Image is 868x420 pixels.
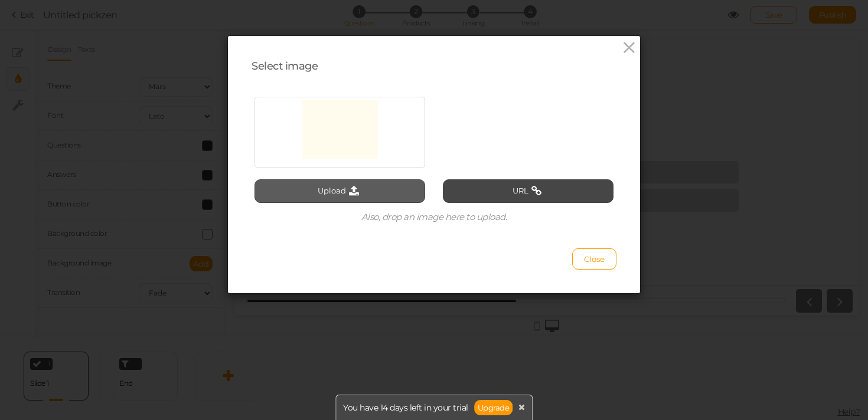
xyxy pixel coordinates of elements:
div: Choice 2 [138,154,500,165]
div: Choice 1 [138,126,500,137]
button: Upload [254,179,425,203]
button: Close [572,248,616,270]
h1: Your question goes here [238,79,386,108]
span: You have 14 days left in your trial [343,403,468,412]
span: Close [584,254,605,264]
span: Also, drop an image here to upload. [361,211,507,222]
a: Upgrade [474,400,513,415]
button: URL [443,179,614,203]
span: Select image [252,60,318,73]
